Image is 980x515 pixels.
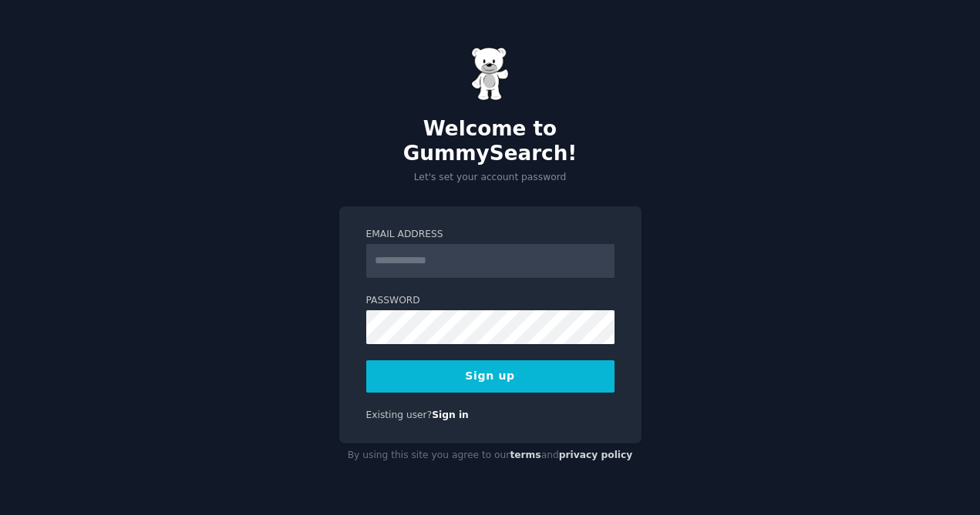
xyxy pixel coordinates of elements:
div: By using this site you agree to our and [339,443,642,468]
a: privacy policy [559,450,633,460]
label: Password [366,294,615,308]
button: Sign up [366,360,615,393]
p: Let's set your account password [339,171,642,185]
h2: Welcome to GummySearch! [339,117,642,166]
a: terms [510,450,541,460]
label: Email Address [366,228,615,242]
img: Gummy Bear [471,47,510,101]
a: Sign in [432,410,469,420]
span: Existing user? [366,410,433,420]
